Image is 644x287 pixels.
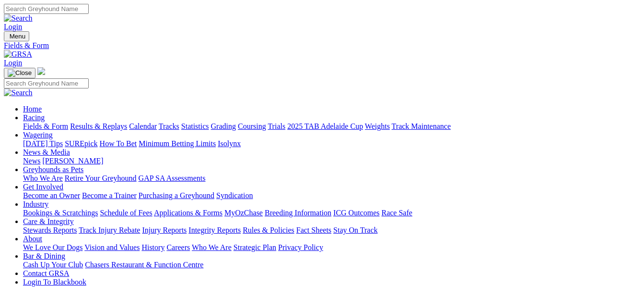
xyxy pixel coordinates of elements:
a: Strategic Plan [234,243,276,251]
a: Vision and Values [84,243,140,251]
img: Close [8,69,32,77]
a: Coursing [238,122,266,130]
img: logo-grsa-white.png [37,67,45,75]
a: Login To Blackbook [23,278,86,286]
div: Bar & Dining [23,261,640,269]
a: Tracks [159,122,179,130]
a: Careers [166,243,190,251]
a: History [141,243,164,251]
a: Breeding Information [265,209,331,217]
a: Injury Reports [142,226,187,234]
a: Industry [23,200,48,208]
a: Fields & Form [4,41,640,50]
button: Toggle navigation [4,68,35,78]
a: Chasers Restaurant & Function Centre [85,261,203,269]
img: Search [4,88,33,97]
a: Get Involved [23,183,63,191]
a: Isolynx [218,139,241,148]
a: [PERSON_NAME] [42,157,103,165]
input: Search [4,4,89,14]
a: Fact Sheets [296,226,331,234]
a: Grading [211,122,236,130]
a: Care & Integrity [23,217,74,225]
a: News & Media [23,148,70,156]
a: Bookings & Scratchings [23,209,98,217]
div: Get Involved [23,191,640,200]
a: Become an Owner [23,191,80,200]
img: GRSA [4,50,32,59]
a: Weights [365,122,390,130]
a: Minimum Betting Limits [139,139,216,148]
a: GAP SA Assessments [139,174,206,182]
a: [DATE] Tips [23,139,63,148]
a: Syndication [216,191,253,200]
a: Stewards Reports [23,226,77,234]
a: Racing [23,113,45,122]
a: Calendar [129,122,157,130]
a: News [23,157,40,165]
a: MyOzChase [224,209,263,217]
a: Privacy Policy [278,243,323,251]
a: Trials [268,122,285,130]
a: Bar & Dining [23,252,65,260]
a: Stay On Track [333,226,377,234]
a: Results & Replays [70,122,127,130]
div: Wagering [23,139,640,148]
a: SUREpick [65,139,97,148]
a: Track Injury Rebate [79,226,140,234]
span: Menu [10,33,25,40]
a: How To Bet [100,139,137,148]
div: About [23,243,640,252]
a: We Love Our Dogs [23,243,82,251]
a: Contact GRSA [23,269,69,277]
a: Wagering [23,131,53,139]
a: Applications & Forms [154,209,222,217]
a: Fields & Form [23,122,68,130]
a: Schedule of Fees [100,209,152,217]
a: ICG Outcomes [333,209,379,217]
a: Cash Up Your Club [23,261,83,269]
a: Become a Trainer [82,191,137,200]
a: Who We Are [192,243,232,251]
a: Track Maintenance [392,122,451,130]
a: Login [4,59,22,67]
a: Greyhounds as Pets [23,165,83,174]
a: Retire Your Greyhound [65,174,137,182]
a: Home [23,105,42,113]
a: About [23,235,42,243]
a: Integrity Reports [188,226,241,234]
a: Purchasing a Greyhound [139,191,214,200]
div: Racing [23,122,640,131]
input: Search [4,78,89,88]
a: Statistics [181,122,209,130]
a: Race Safe [381,209,412,217]
div: Industry [23,209,640,217]
img: Search [4,14,33,23]
div: Care & Integrity [23,226,640,235]
button: Toggle navigation [4,31,29,41]
a: Login [4,23,22,31]
div: News & Media [23,157,640,165]
a: 2025 TAB Adelaide Cup [287,122,363,130]
a: Who We Are [23,174,63,182]
a: Rules & Policies [243,226,294,234]
div: Greyhounds as Pets [23,174,640,183]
